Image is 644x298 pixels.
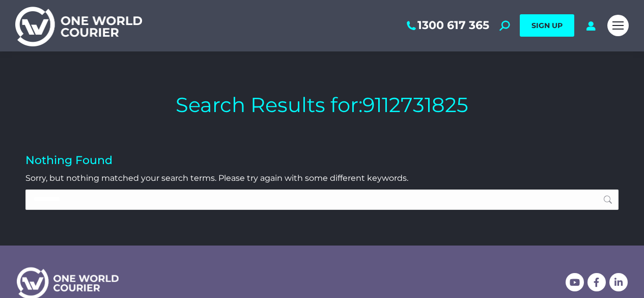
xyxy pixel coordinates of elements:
[520,14,574,37] a: SIGN UP
[15,5,142,46] img: One World Courier
[25,173,619,184] p: Sorry, but nothing matched your search terms. Please try again with some different keywords.
[25,153,619,168] h1: Nothing Found
[362,92,468,117] span: 9112731825
[176,92,468,118] h1: Search Results for:
[607,15,629,36] a: Mobile menu icon
[405,19,489,32] a: 1300 617 365
[531,21,563,30] span: SIGN UP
